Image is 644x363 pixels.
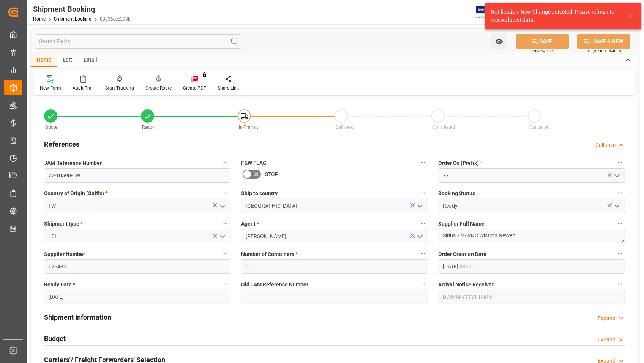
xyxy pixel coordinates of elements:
[611,200,622,212] button: open menu
[73,85,94,92] div: Audit Trail
[44,290,230,304] input: DD-MM-YYYY
[439,290,625,304] input: DD-MM-YYYY HH:MM
[241,250,298,258] span: Number of Containers
[54,16,92,22] a: Shipment Booking
[221,249,230,259] button: Supplier Number
[611,170,622,181] button: open menu
[35,34,241,49] input: Search Fields
[221,188,230,198] button: Country of Origin (Suffix) *
[241,220,259,228] span: Agent
[265,170,278,178] span: STOP
[44,189,107,197] span: Country of Origin (Suffix)
[78,54,103,67] div: Email
[598,336,616,344] div: Expand
[33,3,131,15] div: Shipment Booking
[105,85,134,92] div: Start Tracking
[615,218,625,228] button: Supplier Full Name
[145,85,172,92] div: Create Route
[418,218,428,228] button: Agent *
[221,279,230,289] button: Ready Date *
[595,141,616,149] div: Collapse
[239,125,259,130] span: In-Transit
[418,188,428,198] button: Ship to country
[418,279,428,289] button: Old JAM Reference Number
[44,250,85,258] span: Supplier Number
[216,200,228,212] button: open menu
[439,220,485,228] span: Supplier Full Name
[530,125,550,130] span: Cancelled
[44,159,102,167] span: JAM Reference Number
[57,54,78,67] div: Edit
[418,158,428,167] button: F&W FLAG
[33,16,46,22] a: Home
[44,333,66,344] h2: Budget
[439,229,625,243] textarea: Sirius XM-WNC Wistron NeWeb
[44,220,83,228] span: Shipment type
[615,158,625,167] button: Order Co (Prefix) *
[532,48,554,54] span: Ctrl/CMD + S
[44,281,75,289] span: Ready Date
[221,218,230,228] button: Shipment type *
[418,249,428,259] button: Number of Containers *
[216,230,228,242] button: open menu
[414,230,425,242] button: open menu
[439,281,495,289] span: Arrival Notice Received
[615,279,625,289] button: Arrival Notice Received
[221,158,230,167] button: JAM Reference Number
[44,199,230,213] input: Type to search/select
[142,125,155,130] span: Ready
[40,85,61,92] div: New Form
[439,250,487,258] span: Order Creation Date
[433,125,455,130] span: Completed
[44,139,79,149] h2: References
[577,34,630,49] button: SAVE & NEW
[44,312,111,322] h2: Shipment Information
[588,48,621,54] span: Ctrl/CMD + Shift + S
[241,189,278,197] span: Ship to country
[491,8,621,24] div: Notification: New Change detected! Please refresh to receive latest data.
[598,314,616,322] div: Expand
[31,54,57,67] div: Home
[414,200,425,212] button: open menu
[439,189,475,197] span: Booking Status
[241,159,267,167] span: F&W FLAG
[241,281,308,289] span: Old JAM Reference Number
[336,125,355,130] span: Delivered
[439,259,625,274] input: DD-MM-YYYY HH:MM
[476,6,502,19] img: Exertis%20JAM%20-%20Email%20Logo.jpg_1722504956.jpg
[439,159,483,167] span: Order Co (Prefix)
[516,34,569,49] button: SAVE
[218,85,239,92] div: Share Link
[615,188,625,198] button: Booking Status
[615,249,625,259] button: Order Creation Date
[491,34,507,49] button: open menu
[46,125,58,130] span: Quote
